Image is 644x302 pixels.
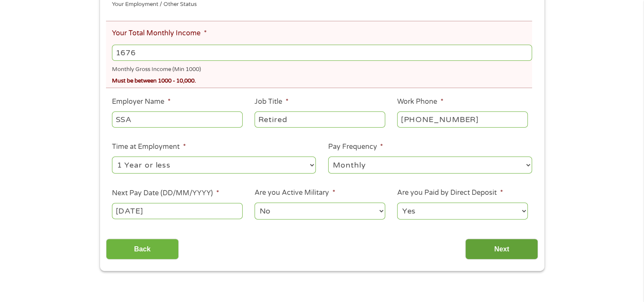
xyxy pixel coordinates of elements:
label: Time at Employment [112,142,186,151]
input: Walmart [112,111,242,128]
input: Next [465,239,538,259]
label: Are you Paid by Direct Deposit [397,188,503,197]
label: Your Total Monthly Income [112,29,206,38]
input: ---Click Here for Calendar --- [112,203,242,219]
input: Cashier [255,111,385,128]
label: Next Pay Date (DD/MM/YYYY) [112,189,219,198]
label: Employer Name [112,97,170,106]
div: Monthly Gross Income (Min 1000) [112,63,532,74]
input: 1800 [112,45,532,61]
label: Job Title [255,97,288,106]
input: Back [106,239,179,259]
label: Pay Frequency [328,142,383,151]
input: (231) 754-4010 [397,111,527,128]
label: Work Phone [397,97,443,106]
label: Are you Active Military [255,188,335,197]
div: Must be between 1000 - 10,000. [112,74,532,85]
